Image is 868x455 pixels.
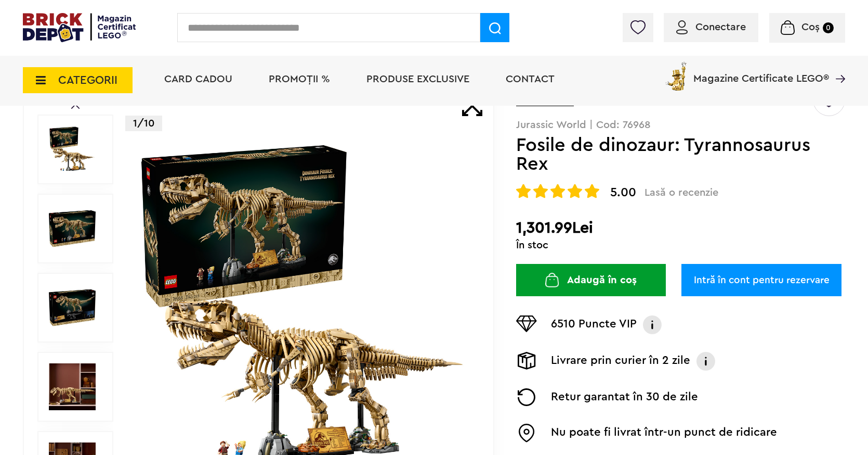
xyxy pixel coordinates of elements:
[49,284,96,331] img: Fosile de dinozaur: Tyrannosaurus Rex LEGO 76968
[585,184,599,198] img: Evaluare cu stele
[71,104,80,109] a: Prev
[681,264,841,296] a: Intră în cont pentru rezervare
[58,74,117,86] span: CATEGORII
[516,352,537,370] img: Livrare
[49,363,96,410] img: Seturi Lego Fosile de dinozaur: Tyrannosaurus Rex
[642,315,663,334] img: Info VIP
[551,352,690,371] p: Livrare prin curier în 2 zile
[506,74,555,84] a: Contact
[49,205,96,252] img: Fosile de dinozaur: Tyrannosaurus Rex
[516,120,845,130] p: Jurassic World | Cod: 76968
[516,264,666,296] button: Adaugă în coș
[533,184,548,198] img: Evaluare cu stele
[550,184,565,198] img: Evaluare cu stele
[125,116,162,131] p: 1/10
[610,186,636,199] span: 5.00
[568,184,582,198] img: Evaluare cu stele
[516,388,537,406] img: Returnare
[366,74,469,84] a: Produse exclusive
[829,60,845,70] a: Magazine Certificate LEGO®
[516,184,531,198] img: Evaluare cu stele
[516,219,845,237] h2: 1,301.99Lei
[164,74,232,84] a: Card Cadou
[516,136,811,173] h1: Fosile de dinozaur: Tyrannosaurus Rex
[551,315,637,334] p: 6510 Puncte VIP
[645,186,718,199] span: Lasă o recenzie
[676,22,746,32] a: Conectare
[693,60,829,84] span: Magazine Certificate LEGO®
[823,22,834,33] small: 0
[695,352,716,371] img: Info livrare prin curier
[695,22,746,32] span: Conectare
[801,22,820,32] span: Coș
[516,424,537,443] img: Easybox
[551,424,777,443] p: Nu poate fi livrat într-un punct de ridicare
[516,315,537,332] img: Puncte VIP
[551,388,698,406] p: Retur garantat în 30 de zile
[49,126,96,173] img: Fosile de dinozaur: Tyrannosaurus Rex
[269,74,330,84] a: PROMOȚII %
[516,240,845,250] div: În stoc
